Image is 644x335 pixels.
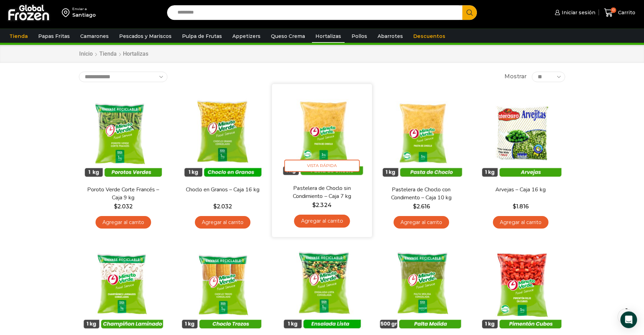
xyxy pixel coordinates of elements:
a: Appetizers [229,30,264,43]
a: Descuentos [410,30,449,43]
span: $ [312,201,316,208]
bdi: 2.616 [413,203,430,210]
div: Open Intercom Messenger [620,311,637,328]
span: Carrito [616,9,635,16]
a: 0 Carrito [602,5,637,21]
a: Agregar al carrito: “Pastelera de Choclo sin Condimiento - Caja 7 kg” [294,215,350,228]
a: Agregar al carrito: “Arvejas - Caja 16 kg” [493,216,548,229]
a: Inicio [79,50,93,58]
bdi: 2.032 [213,203,232,210]
a: Agregar al carrito: “Choclo en Granos - Caja 16 kg” [195,216,250,229]
span: Mostrar [504,73,527,81]
a: Agregar al carrito: “Poroto Verde Corte Francés - Caja 9 kg” [96,216,151,229]
span: $ [513,203,516,210]
a: Poroto Verde Corte Francés – Caja 9 kg [83,186,163,202]
a: Papas Fritas [35,30,73,43]
a: Camarones [77,30,112,43]
bdi: 1.816 [513,203,529,210]
a: Pulpa de Frutas [179,30,225,43]
h1: Hortalizas [123,50,148,57]
a: Pastelera de Choclo con Condimento – Caja 10 kg [381,186,461,202]
div: Enviar a [72,7,96,11]
a: Hortalizas [312,30,345,43]
span: Vista Rápida [284,160,360,172]
a: Agregar al carrito: “Pastelera de Choclo con Condimento - Caja 10 kg” [394,216,449,229]
nav: Breadcrumb [79,50,148,58]
a: Choclo en Granos – Caja 16 kg [183,186,263,194]
a: Arvejas – Caja 16 kg [481,186,561,194]
a: Pollos [348,30,371,43]
a: Tienda [6,30,31,43]
a: Pescados y Mariscos [116,30,175,43]
a: Queso Crema [267,30,308,43]
span: $ [114,203,117,210]
a: Pastelera de Choclo sin Condimiento – Caja 7 kg [282,184,362,200]
div: Santiago [72,11,96,18]
a: Iniciar sesión [553,6,595,19]
span: $ [213,203,217,210]
span: Iniciar sesión [560,9,595,16]
span: 0 [611,7,616,13]
a: Tienda [99,50,117,58]
img: address-field-icon.svg [62,7,72,18]
button: Search button [462,5,477,20]
span: $ [413,203,416,210]
select: Pedido de la tienda [79,72,167,82]
bdi: 2.032 [114,203,133,210]
bdi: 2.324 [312,201,331,208]
a: Abarrotes [374,30,406,43]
